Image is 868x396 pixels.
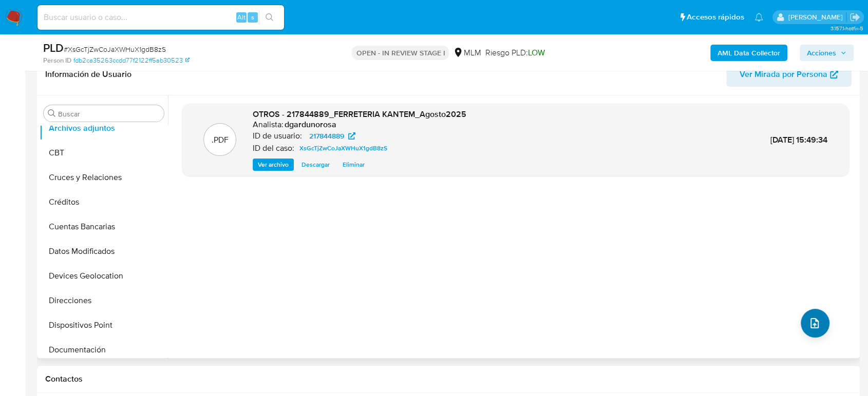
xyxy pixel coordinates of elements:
span: 3.157.1-hotfix-5 [830,24,863,32]
span: Eliminar [343,160,365,170]
span: 217844889 [309,130,344,142]
input: Buscar usuario o caso... [37,11,284,24]
h6: dgardunorosa [285,120,336,130]
button: Acciones [800,45,854,61]
p: .PDF [212,134,229,146]
b: Person ID [43,56,71,65]
b: PLD [43,39,64,56]
button: Eliminar [337,159,370,171]
span: Descargar [301,160,330,170]
span: LOW [527,47,544,58]
span: [DATE] 15:49:34 [770,134,827,146]
span: Ver archivo [258,160,289,170]
button: Descargar [296,159,335,171]
button: Cuentas Bancarias [40,214,168,239]
a: 217844889 [303,130,362,142]
h1: Contactos [45,374,852,384]
button: Créditos [40,190,168,214]
b: AML Data Collector [718,45,780,61]
a: fdb2ca35263ccdd77f2122ff5ab30523 [73,56,190,65]
button: Datos Modificados [40,239,168,264]
button: Dispositivos Point [40,313,168,338]
span: OTROS - 217844889_FERRETERIA KANTEM_Agosto2025 [253,108,466,120]
button: Buscar [48,109,56,117]
button: upload-file [801,309,829,338]
button: CBT [40,141,168,165]
button: Ver archivo [253,159,294,171]
span: Ver Mirada por Persona [740,62,827,87]
p: ID del caso: [253,143,294,153]
a: Salir [850,12,860,23]
span: XsGcTjZwCoJaXWHuX1gdB8zS [299,142,387,154]
button: Cruces y Relaciones [40,165,168,190]
span: s [251,12,254,22]
input: Buscar [58,109,160,118]
span: Accesos rápidos [687,12,744,23]
p: Analista: [253,120,284,130]
span: Acciones [807,45,836,61]
button: Direcciones [40,288,168,313]
span: Riesgo PLD: [485,47,544,58]
button: Archivos adjuntos [40,116,168,141]
button: AML Data Collector [710,45,787,61]
h1: Información de Usuario [45,69,131,80]
button: Devices Geolocation [40,264,168,288]
a: Notificaciones [754,13,763,22]
button: Ver Mirada por Persona [726,62,852,87]
p: ID de usuario: [253,131,302,141]
a: XsGcTjZwCoJaXWHuX1gdB8zS [295,142,391,154]
span: Alt [237,12,246,22]
div: MLM [453,47,481,58]
button: search-icon [259,10,280,25]
button: Documentación [40,338,168,362]
span: # XsGcTjZwCoJaXWHuX1gdB8zS [64,44,166,54]
p: OPEN - IN REVIEW STAGE I [352,46,449,60]
p: diego.gardunorosas@mercadolibre.com.mx [788,12,846,22]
